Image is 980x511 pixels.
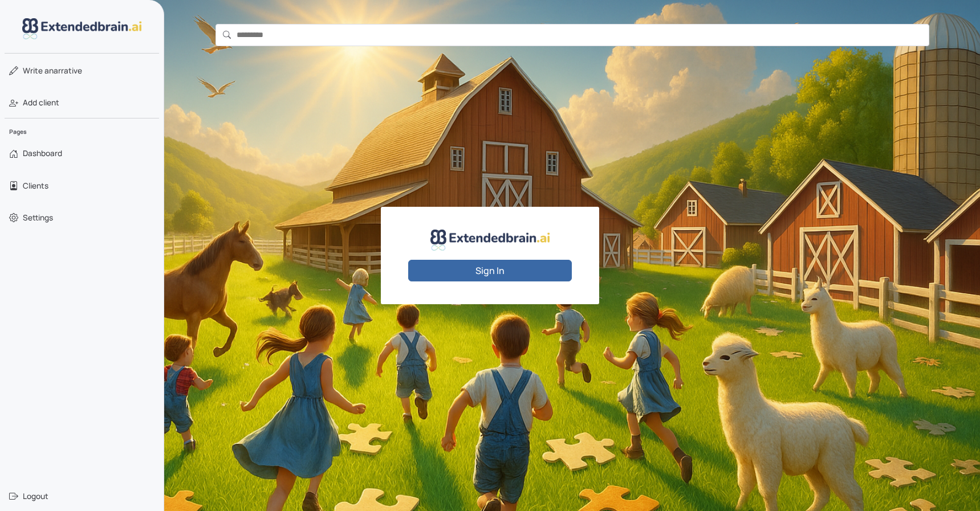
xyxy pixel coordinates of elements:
span: Write a [23,66,49,76]
img: logo [22,18,142,39]
span: Clients [23,180,48,191]
button: Sign In [408,260,572,281]
span: Settings [23,212,53,223]
span: Add client [23,97,59,108]
span: Dashboard [23,148,62,159]
span: narrative [23,65,82,76]
span: Logout [23,490,48,502]
img: logo [430,230,550,251]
